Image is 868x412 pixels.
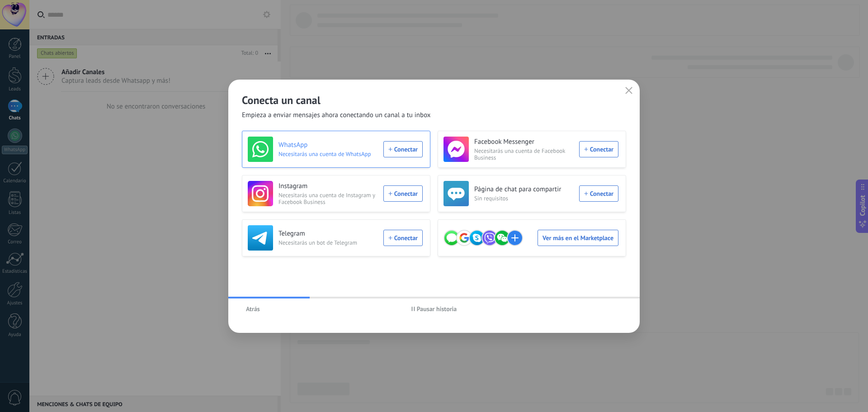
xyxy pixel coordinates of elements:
[474,137,574,147] h3: Facebook Messenger
[242,302,264,316] button: Atrás
[474,185,574,194] h3: Página de chat para compartir
[278,192,378,205] span: Necesitarás una cuenta de Instagram y Facebook Business
[278,151,378,157] span: Necesitarás una cuenta de WhatsApp
[242,111,431,120] span: Empieza a enviar mensajes ahora conectando un canal a tu inbox
[242,93,626,107] h2: Conecta un canal
[246,306,260,312] span: Atrás
[407,302,461,316] button: Pausar historia
[474,195,574,202] span: Sin requisitos
[278,141,378,150] h3: WhatsApp
[474,147,574,161] span: Necesitarás una cuenta de Facebook Business
[278,182,378,191] h3: Instagram
[278,239,378,246] span: Necesitarás un bot de Telegram
[278,229,378,238] h3: Telegram
[417,306,457,312] span: Pausar historia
